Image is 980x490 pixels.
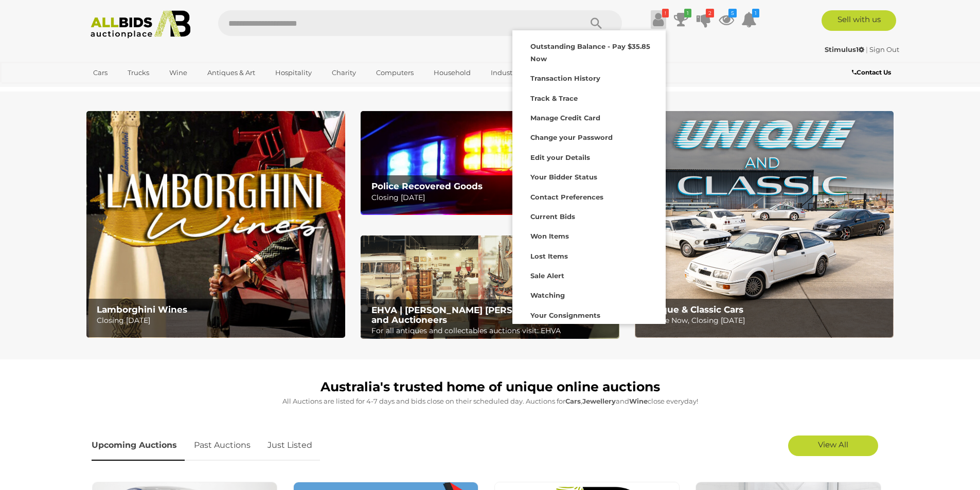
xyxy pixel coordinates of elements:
[97,304,187,315] b: Lamborghini Wines
[512,284,666,304] a: Watching
[530,114,600,122] strong: Manage Credit Card
[92,395,889,407] p: All Auctions are listed for 4-7 days and bids close on their scheduled day. Auctions for , and cl...
[260,430,320,461] a: Just Listed
[635,111,894,338] a: Unique & Classic Cars Unique & Classic Cars Online Now, Closing [DATE]
[512,265,666,284] a: Sale Alert
[788,435,878,456] a: View All
[512,87,666,107] a: Track & Trace
[97,314,339,327] p: Closing [DATE]
[662,9,669,17] i: !
[530,94,578,102] strong: Track & Trace
[85,10,197,39] img: Allbids.com.au
[325,64,363,81] a: Charity
[530,153,590,161] strong: Edit your Details
[484,64,530,81] a: Industrial
[512,35,666,67] a: Outstanding Balance - Pay $35.85 Now
[86,81,173,98] a: [GEOGRAPHIC_DATA]
[728,9,737,17] i: 5
[530,291,565,299] strong: Watching
[629,397,648,405] strong: Wine
[361,111,619,214] img: Police Recovered Goods
[565,397,581,405] strong: Cars
[635,111,894,338] img: Unique & Classic Cars
[530,133,613,141] strong: Change your Password
[530,271,564,280] strong: Sale Alert
[582,397,616,405] strong: Jewellery
[86,111,345,338] img: Lamborghini Wines
[646,304,743,315] b: Unique & Classic Cars
[86,111,345,338] a: Lamborghini Wines Lamborghini Wines Closing [DATE]
[86,64,114,81] a: Cars
[719,10,734,29] a: 5
[530,173,597,181] strong: Your Bidder Status
[371,191,614,204] p: Closing [DATE]
[825,45,866,53] a: Stimulus1
[163,64,194,81] a: Wine
[512,225,666,245] a: Won Items
[530,74,600,82] strong: Transaction History
[530,232,569,240] strong: Won Items
[706,9,714,17] i: 2
[512,107,666,126] a: Manage Credit Card
[852,68,891,76] b: Contact Us
[684,9,691,17] i: 1
[512,147,666,166] a: Edit your Details
[822,10,896,31] a: Sell with us
[512,245,666,265] a: Lost Items
[92,430,185,461] a: Upcoming Auctions
[512,67,666,87] a: Transaction History
[646,314,888,327] p: Online Now, Closing [DATE]
[651,10,666,29] a: !
[825,45,864,53] strong: Stimulus1
[818,440,848,449] span: View All
[512,186,666,206] a: Contact Preferences
[530,212,575,221] strong: Current Bids
[673,10,689,29] a: 1
[371,305,599,325] b: EHVA | [PERSON_NAME] [PERSON_NAME] Valuers and Auctioneers
[852,67,894,78] a: Contact Us
[752,9,759,17] i: 1
[741,10,757,29] a: 1
[361,235,619,339] a: EHVA | Evans Hastings Valuers and Auctioneers EHVA | [PERSON_NAME] [PERSON_NAME] Valuers and Auct...
[512,206,666,225] a: Current Bids
[121,64,156,81] a: Trucks
[530,193,603,201] strong: Contact Preferences
[371,324,614,337] p: For all antiques and collectables auctions visit: EHVA
[530,252,568,260] strong: Lost Items
[512,126,666,146] a: Change your Password
[512,304,666,324] a: Your Consignments
[371,181,483,191] b: Police Recovered Goods
[201,64,262,81] a: Antiques & Art
[269,64,318,81] a: Hospitality
[866,45,868,53] span: |
[186,430,258,461] a: Past Auctions
[369,64,420,81] a: Computers
[530,42,650,62] strong: Outstanding Balance - Pay $35.85 Now
[92,380,889,394] h1: Australia's trusted home of unique online auctions
[696,10,711,29] a: 2
[512,166,666,186] a: Your Bidder Status
[571,10,622,36] button: Search
[869,45,899,53] a: Sign Out
[530,311,600,319] strong: Your Consignments
[361,235,619,339] img: EHVA | Evans Hastings Valuers and Auctioneers
[427,64,477,81] a: Household
[361,111,619,214] a: Police Recovered Goods Police Recovered Goods Closing [DATE]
